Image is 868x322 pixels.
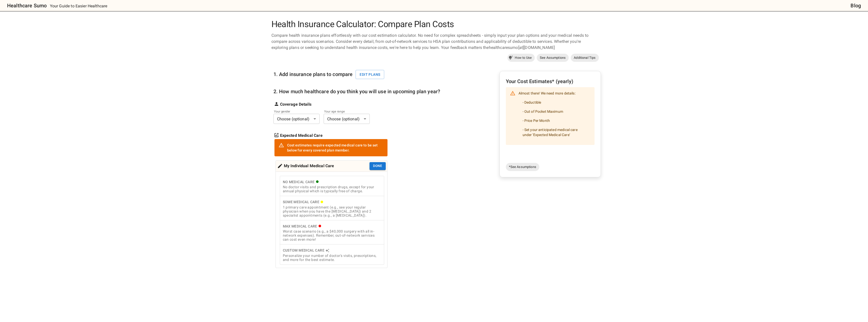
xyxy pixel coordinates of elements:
[283,229,381,241] div: Worst case scenario (e.g., a $40,000 surgery with all in-network expenses). Remember, out-of-netw...
[519,107,590,116] li: - Out of Pocket Maximum
[283,254,381,262] div: Personalize your number of doctor's visits, prescriptions, and more for the best estimate.
[280,132,323,139] strong: Expected Medical Care
[7,2,47,10] h6: Healthcare Sumo
[273,87,440,96] h6: 2. How much healthcare do you think you will use in upcoming plan year?
[280,176,384,265] div: cost type
[324,114,370,124] div: Choose (optional)
[283,179,381,185] div: No Medical Care
[280,244,384,265] button: Custom Medical CarePersonalize your number of doctor's visits, prescriptions, and more for the be...
[269,32,599,51] div: Compare health insurance plans effortlessly with our cost estimation calculator. No need for comp...
[506,164,539,169] span: *See Assumptions
[507,54,535,62] a: How to Use
[506,163,539,171] a: *See Assumptions
[283,185,381,193] div: No doctor visits and prescription drugs, except for your annual physical which is typically free ...
[274,109,312,113] label: Your gender
[280,176,384,196] button: No Medical CareNo doctor visits and prescription drugs, except for your annual physical which is ...
[519,98,590,107] li: - Deductible
[280,101,311,107] strong: Coverage Details
[571,54,599,62] a: Additional Tips
[851,2,861,10] a: Blog
[537,55,569,60] span: See Assumptions
[519,116,590,125] li: - Price Per Month
[537,54,569,62] a: See Assumptions
[273,114,320,124] div: Choose (optional)
[269,19,599,29] h1: Health Insurance Calculator: Compare Plan Costs
[280,220,384,245] button: Max Medical CareWorst case scenario (e.g., a $40,000 surgery with all in-network expenses). Remem...
[283,205,381,217] div: 1 primary care appointment (e.g., see your regular physician when you have the [MEDICAL_DATA]) an...
[512,55,535,60] span: How to Use
[50,3,107,9] p: Your Guide to Easier Healthcare
[519,89,590,143] div: Almost there! We need more details:
[506,77,595,85] h6: Your Cost Estimates* (yearly)
[283,199,381,205] div: Some Medical Care
[277,162,334,170] div: My Individual Medical Care
[370,162,386,170] button: Done
[3,2,47,10] a: Healthcare Sumo
[356,70,384,79] button: Edit plans
[273,70,387,79] h6: 1. Add insurance plans to compare
[283,247,381,254] div: Custom Medical Care
[287,141,383,155] div: Cost estimates require expected medical care to be set below for every covered plan member.
[324,109,363,113] label: Your age range
[519,125,590,139] li: - Set your anticipated medical care under 'Expected Medical Care'
[571,55,599,60] span: Additional Tips
[283,223,381,230] div: Max Medical Care
[280,196,384,220] button: Some Medical Care1 primary care appointment (e.g., see your regular physician when you have the [...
